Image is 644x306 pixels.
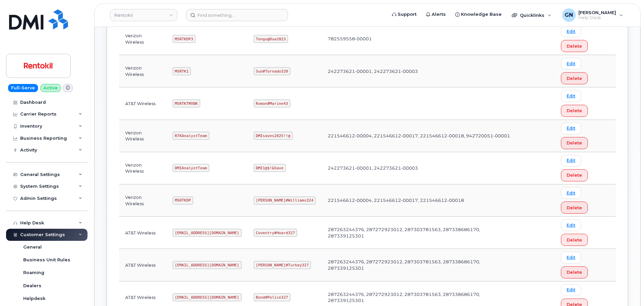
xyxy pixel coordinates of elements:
code: Tengu@Dua2023 [254,35,288,43]
td: 242273621-00001, 242273621-00003 [322,152,517,184]
span: Delete [567,172,582,178]
span: Delete [567,43,582,49]
code: RTKAnalystTeam [173,132,209,140]
a: Edit [561,58,581,70]
span: Delete [567,205,582,211]
button: Delete [561,72,588,84]
code: MSRTK1 [173,67,191,75]
td: 221546612-00004, 221546612-00017, 221546612-00018, 942720051-00001 [322,120,517,152]
button: Delete [561,40,588,52]
div: Geoffrey Newport [558,8,628,22]
code: [PERSON_NAME]#Williams324 [254,196,316,205]
span: GN [565,11,573,19]
span: Help Desk [578,15,616,20]
code: MSRTKDP3 [173,35,195,43]
input: Find something... [186,9,288,21]
button: Delete [561,202,588,214]
a: Edit [561,252,581,263]
span: Knowledge Base [461,11,502,18]
a: Rentokil [110,9,177,21]
td: AT&T Wireless [119,249,167,281]
code: Sun#Tornado320 [254,67,290,75]
span: Support [398,11,417,18]
a: Support [387,8,421,21]
td: Verizon Wireless [119,23,167,55]
td: 287263244376, 287272923012, 287303781563, 287338686170, 287339125301 [322,249,517,281]
a: Alerts [421,8,451,21]
code: [EMAIL_ADDRESS][DOMAIN_NAME] [173,229,242,237]
code: MSRTKTMXBK [173,99,200,107]
code: DMI1@$!&Save [254,164,286,172]
span: Delete [567,269,582,275]
code: DMIAnalystTeam [173,164,209,172]
a: Edit [561,90,581,102]
button: Delete [561,169,588,181]
a: Edit [561,187,581,199]
a: Knowledge Base [451,8,506,21]
div: Quicklinks [507,8,556,22]
span: Delete [567,107,582,114]
span: Delete [567,140,582,146]
td: AT&T Wireless [119,217,167,249]
a: Edit [561,26,581,37]
button: Delete [561,105,588,117]
td: Verizon Wireless [119,152,167,184]
a: Edit [561,219,581,231]
button: Delete [561,266,588,278]
code: MSRTKDP [173,196,193,205]
code: Roman#Marine43 [254,99,290,107]
code: [EMAIL_ADDRESS][DOMAIN_NAME] [173,293,242,301]
code: [PERSON_NAME]#Turkey327 [254,261,311,269]
span: Delete [567,75,582,82]
td: Verizon Wireless [119,120,167,152]
td: Verizon Wireless [119,184,167,217]
a: Edit [561,284,581,296]
span: [PERSON_NAME] [578,10,616,15]
button: Delete [561,137,588,149]
td: 782559558-00001 [322,23,517,55]
td: 242273621-00001, 242273621-00003 [322,55,517,87]
td: 221546612-00004, 221546612-00017, 221546612-00018 [322,184,517,217]
td: AT&T Wireless [119,87,167,120]
code: Bond#Police327 [254,293,290,301]
code: Coventry#Hoard327 [254,229,297,237]
code: [EMAIL_ADDRESS][DOMAIN_NAME] [173,261,242,269]
span: Quicklinks [520,12,544,18]
td: Verizon Wireless [119,55,167,87]
span: Delete [567,237,582,243]
a: Edit [561,123,581,134]
td: 287263244376, 287272923012, 287303781563, 287338686170, 287339125301 [322,217,517,249]
iframe: Messenger Launcher [615,277,639,301]
span: Alerts [432,11,446,18]
button: Delete [561,234,588,246]
code: DMIsaves2025!!@ [254,132,293,140]
a: Edit [561,155,581,167]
